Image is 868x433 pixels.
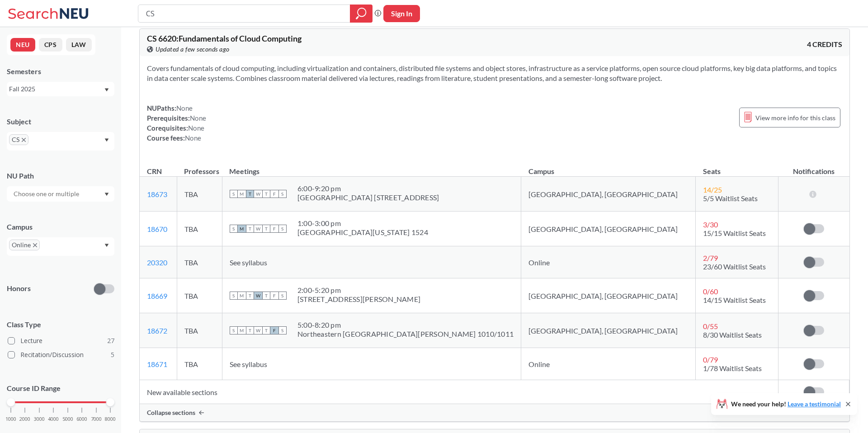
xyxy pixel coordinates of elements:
div: Fall 2025Dropdown arrow [7,82,114,96]
span: F [270,292,278,300]
div: Fall 2025 [9,84,104,94]
span: Collapse sections [147,409,195,417]
span: 7000 [91,417,102,422]
span: T [262,326,270,334]
div: CSX to remove pillDropdown arrow [7,132,114,151]
span: 5 [111,350,114,360]
div: magnifying glass [350,5,373,23]
a: 18672 [147,326,167,335]
td: New available sections [140,380,778,404]
span: 3000 [34,417,45,422]
span: T [246,225,254,233]
span: 3 / 30 [703,220,718,229]
div: 2:00 - 5:20 pm [297,286,420,295]
span: 8000 [105,417,116,422]
div: [GEOGRAPHIC_DATA] [STREET_ADDRESS] [297,193,439,202]
span: M [238,225,246,233]
span: Updated a few seconds ago [156,44,230,54]
span: T [262,225,270,233]
td: Online [521,348,696,380]
td: TBA [177,212,222,246]
span: T [246,326,254,334]
span: W [254,190,262,198]
td: [GEOGRAPHIC_DATA], [GEOGRAPHIC_DATA] [521,278,696,313]
svg: Dropdown arrow [104,88,109,92]
td: Online [521,246,696,278]
td: TBA [177,177,222,212]
button: NEU [10,38,35,52]
span: M [238,190,246,198]
span: F [270,225,278,233]
div: 5:00 - 8:20 pm [297,320,514,329]
span: 14 / 25 [703,185,722,194]
span: None [188,124,204,132]
span: 0 / 79 [703,355,718,364]
th: Meetings [222,157,521,177]
div: NU Path [7,171,114,181]
span: CSX to remove pill [9,134,28,145]
td: TBA [177,313,222,348]
span: T [246,292,254,300]
p: Course ID Range [7,383,114,394]
span: M [238,326,246,334]
div: Collapse sections [140,404,849,421]
span: 23/60 Waitlist Seats [703,262,766,271]
span: S [230,225,238,233]
span: 1/78 Waitlist Seats [703,364,762,372]
span: None [190,114,206,122]
svg: magnifying glass [356,7,367,20]
span: W [254,292,262,300]
span: 15/15 Waitlist Seats [703,229,766,237]
a: 20320 [147,258,167,267]
span: 2000 [19,417,30,422]
a: 18671 [147,360,167,368]
svg: Dropdown arrow [104,193,109,196]
td: [GEOGRAPHIC_DATA], [GEOGRAPHIC_DATA] [521,313,696,348]
svg: X to remove pill [22,138,26,142]
span: T [262,190,270,198]
div: CRN [147,166,162,176]
span: M [238,292,246,300]
div: 6:00 - 9:20 pm [297,184,439,193]
td: TBA [177,278,222,313]
span: 27 [107,336,114,346]
span: W [254,225,262,233]
div: OnlineX to remove pillDropdown arrow [7,237,114,256]
button: CPS [39,38,62,52]
span: S [230,326,238,334]
a: 18669 [147,292,167,300]
div: Campus [7,222,114,232]
span: See syllabus [230,360,267,368]
span: S [230,190,238,198]
span: We need your help! [731,401,841,407]
span: T [262,292,270,300]
span: 0 / 55 [703,322,718,330]
svg: Dropdown arrow [104,244,109,247]
span: None [185,134,201,142]
span: W [254,326,262,334]
div: [GEOGRAPHIC_DATA][US_STATE] 1524 [297,228,428,237]
a: 18673 [147,190,167,198]
a: Leave a testimonial [788,400,841,408]
span: 8/30 Waitlist Seats [703,330,762,339]
div: NUPaths: Prerequisites: Corequisites: Course fees: [147,103,206,143]
div: Northeastern [GEOGRAPHIC_DATA][PERSON_NAME] 1010/1011 [297,329,514,339]
span: F [270,190,278,198]
th: Seats [696,157,778,177]
section: Covers fundamentals of cloud computing, including virtualization and containers, distributed file... [147,63,842,83]
span: See syllabus [230,258,267,267]
span: 0 / 60 [703,287,718,296]
button: Sign In [383,5,420,22]
input: Choose one or multiple [9,188,85,199]
span: S [278,190,287,198]
th: Notifications [778,157,849,177]
label: Recitation/Discussion [8,349,114,361]
td: [GEOGRAPHIC_DATA], [GEOGRAPHIC_DATA] [521,177,696,212]
div: [STREET_ADDRESS][PERSON_NAME] [297,295,420,304]
div: Subject [7,117,114,127]
div: Semesters [7,66,114,76]
span: 4000 [48,417,59,422]
span: S [278,326,287,334]
span: CS 6620 : Fundamentals of Cloud Computing [147,33,302,43]
td: [GEOGRAPHIC_DATA], [GEOGRAPHIC_DATA] [521,212,696,246]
